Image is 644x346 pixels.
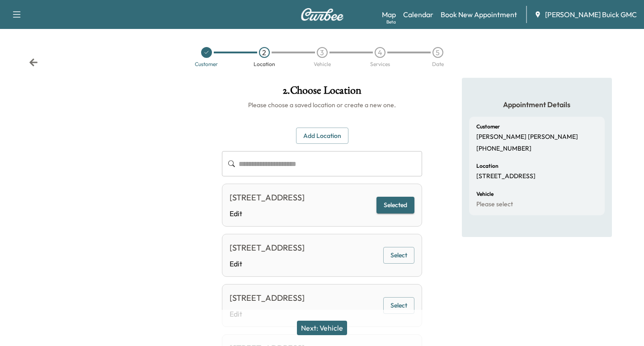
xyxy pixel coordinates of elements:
[230,258,305,269] a: Edit
[476,145,531,153] p: [PHONE_NUMBER]
[314,62,331,67] div: Vehicle
[259,47,270,58] div: 2
[476,191,494,197] h6: Vehicle
[432,62,444,67] div: Date
[230,242,305,254] div: [STREET_ADDRESS]
[195,62,218,67] div: Customer
[545,9,637,20] span: [PERSON_NAME] Buick GMC
[375,47,385,58] div: 4
[376,197,414,213] button: Selected
[469,100,605,109] h5: Appointment Details
[476,124,500,129] h6: Customer
[301,8,344,21] img: Curbee Logo
[230,308,305,319] a: Edit
[441,9,517,20] a: Book New Appointment
[230,292,305,304] div: [STREET_ADDRESS]
[297,321,347,335] button: Next: Vehicle
[222,100,422,109] h6: Please choose a saved location or create a new one.
[254,62,275,67] div: Location
[296,128,348,144] button: Add Location
[476,133,578,141] p: [PERSON_NAME] [PERSON_NAME]
[382,9,396,20] a: MapBeta
[476,200,513,209] p: Please select
[230,191,305,204] div: [STREET_ADDRESS]
[476,163,498,169] h6: Location
[230,208,305,219] a: Edit
[222,85,422,100] h1: 2 . Choose Location
[383,247,414,264] button: Select
[386,19,396,25] div: Beta
[432,47,443,58] div: 5
[383,297,414,314] button: Select
[476,172,536,180] p: [STREET_ADDRESS]
[403,9,433,20] a: Calendar
[317,47,328,58] div: 3
[370,62,390,67] div: Services
[29,58,38,67] div: Back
